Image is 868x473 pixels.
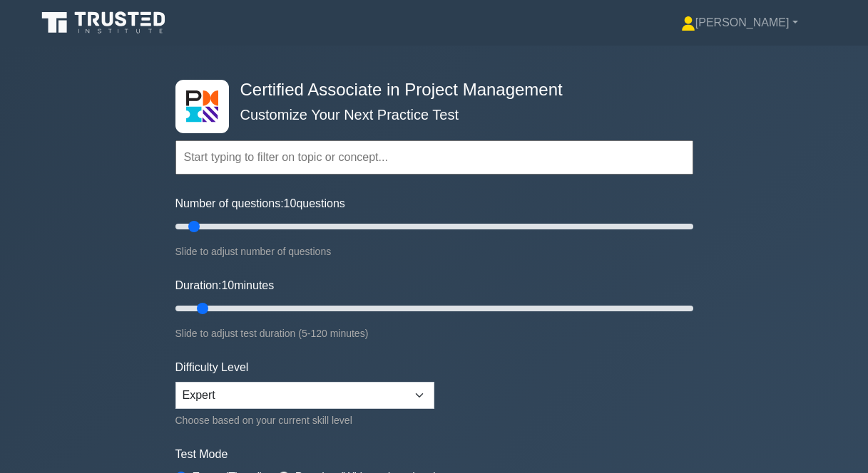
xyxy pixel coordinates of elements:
a: [PERSON_NAME] [647,9,832,37]
span: 10 [221,279,234,291]
div: Slide to adjust test duration (5-120 minutes) [175,325,693,342]
div: Choose based on your current skill level [175,412,434,429]
label: Duration: minutes [175,277,275,294]
input: Start typing to filter on topic or concept... [175,140,693,175]
label: Number of questions: questions [175,195,345,212]
label: Difficulty Level [175,359,249,376]
div: Slide to adjust number of questions [175,243,693,260]
span: 10 [284,197,297,209]
h4: Certified Associate in Project Management [235,80,623,100]
label: Test Mode [175,446,693,463]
